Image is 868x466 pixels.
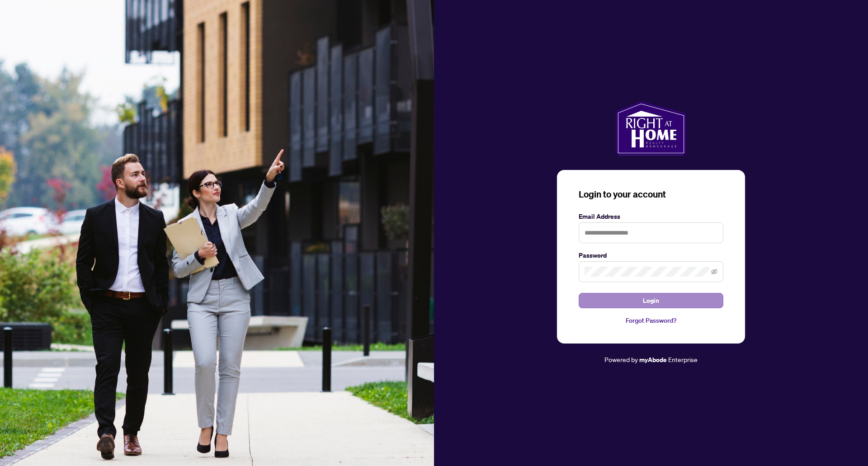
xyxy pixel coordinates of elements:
button: Login [579,293,723,308]
a: Forgot Password? [579,315,723,325]
label: Password [579,250,723,260]
label: Email Address [579,212,723,221]
h3: Login to your account [579,188,723,201]
span: eye-invisible [711,268,717,275]
span: Powered by [604,355,638,363]
span: Login [643,293,659,308]
img: ma-logo [616,101,686,155]
a: myAbode [639,355,667,365]
span: Enterprise [668,355,698,363]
